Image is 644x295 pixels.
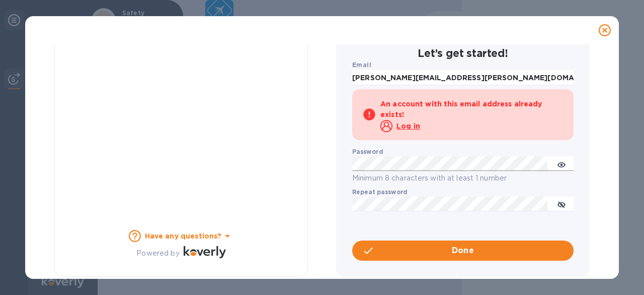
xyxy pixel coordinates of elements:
[352,47,574,60] h2: Let’s get started!
[352,172,574,184] p: Minimum 8 characters with at least 1 number
[352,241,574,261] button: Done
[352,149,383,155] label: Password
[352,70,574,85] input: Enter email address
[380,100,542,119] b: An account with this email address already exists !
[396,122,420,130] u: Log in
[352,61,371,69] b: Email
[352,189,408,195] label: Repeat password
[184,246,226,258] img: Logo
[452,245,474,257] span: Done
[136,248,179,259] p: Powered by
[551,194,572,214] button: toggle password visibility
[145,232,222,240] b: Have any questions?
[551,154,572,174] button: toggle password visibility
